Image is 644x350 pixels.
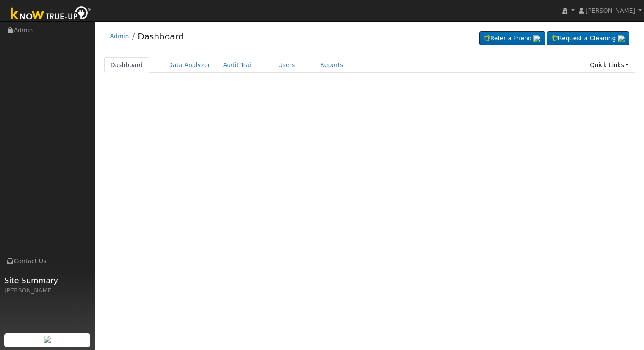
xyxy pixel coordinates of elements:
a: Refer a Friend [479,31,545,46]
a: Reports [314,57,350,73]
a: Users [272,57,301,73]
a: Data Analyzer [162,57,217,73]
a: Dashboard [104,57,149,73]
img: retrieve [44,336,51,343]
a: Admin [110,33,129,39]
a: Audit Trail [217,57,259,73]
a: Dashboard [138,31,184,42]
img: retrieve [533,35,540,42]
span: [PERSON_NAME] [586,7,635,14]
img: Know True-Up [6,5,95,24]
a: Quick Links [583,57,635,73]
div: [PERSON_NAME] [4,286,91,295]
a: Request a Cleaning [547,31,629,46]
img: retrieve [618,35,625,42]
span: Site Summary [4,275,91,286]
